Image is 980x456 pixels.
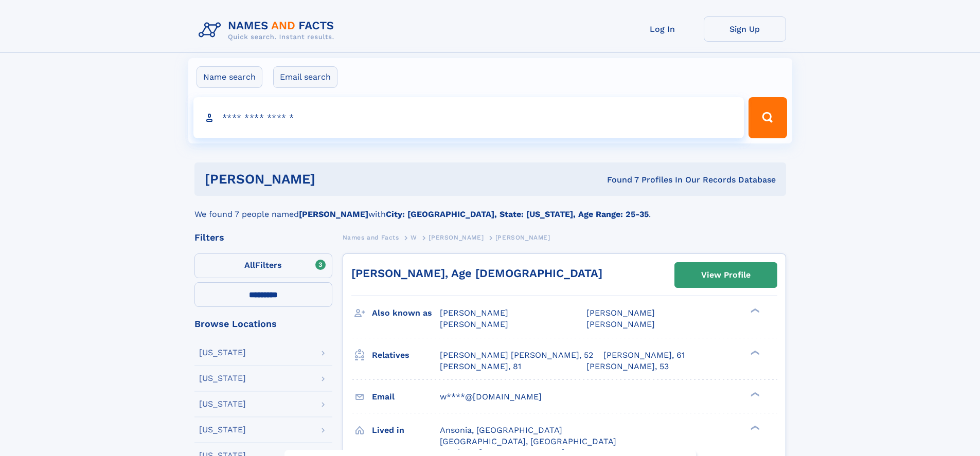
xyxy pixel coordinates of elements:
[372,346,440,364] h3: Relatives
[603,350,685,361] a: [PERSON_NAME], 61
[429,231,484,244] a: [PERSON_NAME]
[440,425,562,435] span: Ansonia, [GEOGRAPHIC_DATA]
[748,391,760,397] div: ❯
[197,66,262,88] label: Name search
[194,319,332,329] div: Browse Locations
[440,308,508,318] span: [PERSON_NAME]
[273,66,337,88] label: Email search
[199,426,246,434] div: [US_STATE]
[351,267,602,280] a: [PERSON_NAME], Age [DEMOGRAPHIC_DATA]
[461,174,776,186] div: Found 7 Profiles In Our Records Database
[621,16,704,42] a: Log In
[411,234,417,241] span: W
[372,304,440,322] h3: Also known as
[299,209,368,219] b: [PERSON_NAME]
[429,234,484,241] span: [PERSON_NAME]
[194,196,786,221] div: We found 7 people named with .
[372,388,440,406] h3: Email
[701,263,751,287] div: View Profile
[748,307,760,314] div: ❯
[199,374,246,382] div: [US_STATE]
[704,16,786,42] a: Sign Up
[440,350,593,361] a: [PERSON_NAME] [PERSON_NAME], 52
[343,231,399,244] a: Names and Facts
[440,319,508,329] span: [PERSON_NAME]
[748,424,760,431] div: ❯
[199,349,246,357] div: [US_STATE]
[586,319,655,329] span: [PERSON_NAME]
[749,97,787,138] button: Search Button
[586,361,669,372] a: [PERSON_NAME], 53
[372,422,440,439] h3: Lived in
[495,234,550,241] span: [PERSON_NAME]
[386,209,649,219] b: City: [GEOGRAPHIC_DATA], State: [US_STATE], Age Range: 25-35
[244,260,255,270] span: All
[205,173,461,186] h1: [PERSON_NAME]
[440,361,521,372] a: [PERSON_NAME], 81
[411,231,417,244] a: W
[675,263,777,287] a: View Profile
[194,253,332,278] label: Filters
[199,400,246,408] div: [US_STATE]
[193,97,744,138] input: search input
[748,349,760,356] div: ❯
[194,16,343,44] img: Logo Names and Facts
[586,308,655,318] span: [PERSON_NAME]
[440,436,616,446] span: [GEOGRAPHIC_DATA], [GEOGRAPHIC_DATA]
[194,233,332,242] div: Filters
